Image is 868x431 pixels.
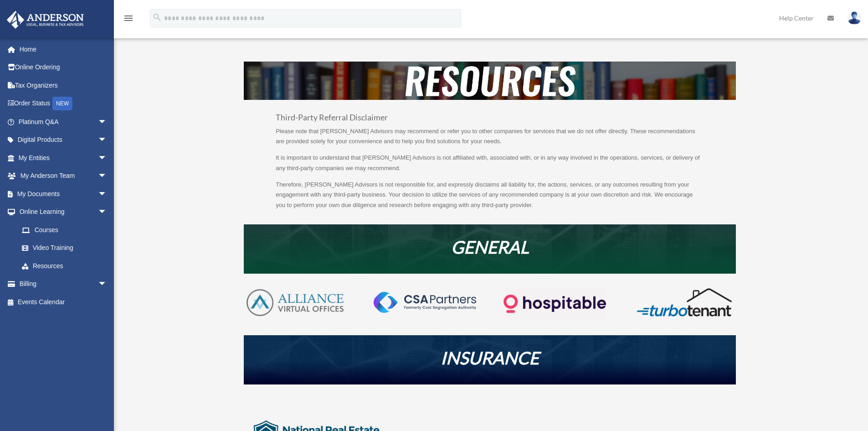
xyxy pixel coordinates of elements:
p: Please note that [PERSON_NAME] Advisors may recommend or refer you to other companies for service... [276,126,704,153]
a: Digital Productsarrow_drop_down [6,131,121,149]
span: arrow_drop_down [98,203,116,222]
a: My Entitiesarrow_drop_down [6,149,121,167]
a: Order StatusNEW [6,94,121,113]
em: INSURANCE [441,347,539,368]
a: Events Calendar [6,293,121,311]
span: arrow_drop_down [98,149,116,167]
p: Therefore, [PERSON_NAME] Advisors is not responsible for, and expressly disclaims all liability f... [276,180,704,211]
a: My Documentsarrow_drop_down [6,185,121,203]
h3: Third-Party Referral Disclaimer [276,114,704,126]
a: Video Training [13,239,121,257]
a: Courses [13,221,121,239]
a: menu [123,16,134,24]
em: GENERAL [451,236,529,257]
a: Tax Organizers [6,76,121,94]
img: turbotenant [633,287,735,317]
a: Billingarrow_drop_down [6,275,121,293]
a: Home [6,40,121,58]
img: Anderson Advisors Platinum Portal [4,11,87,29]
i: menu [123,13,134,24]
img: CSA-partners-Formerly-Cost-Segregation-Authority [374,292,476,313]
a: My Anderson Teamarrow_drop_down [6,167,121,185]
a: Resources [13,257,116,275]
a: Online Ordering [6,58,121,77]
img: resources-header [244,62,736,100]
span: arrow_drop_down [98,275,116,294]
div: NEW [52,97,72,110]
span: arrow_drop_down [98,131,116,150]
img: Logo-transparent-dark [503,287,606,321]
span: arrow_drop_down [98,113,116,131]
img: AVO-logo-1-color [244,287,346,318]
a: Platinum Q&Aarrow_drop_down [6,113,121,131]
p: It is important to understand that [PERSON_NAME] Advisors is not affiliated with, associated with... [276,153,704,180]
span: arrow_drop_down [98,185,116,203]
a: Online Learningarrow_drop_down [6,203,121,221]
img: User Pic [847,11,861,25]
span: arrow_drop_down [98,167,116,186]
i: search [152,12,162,22]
